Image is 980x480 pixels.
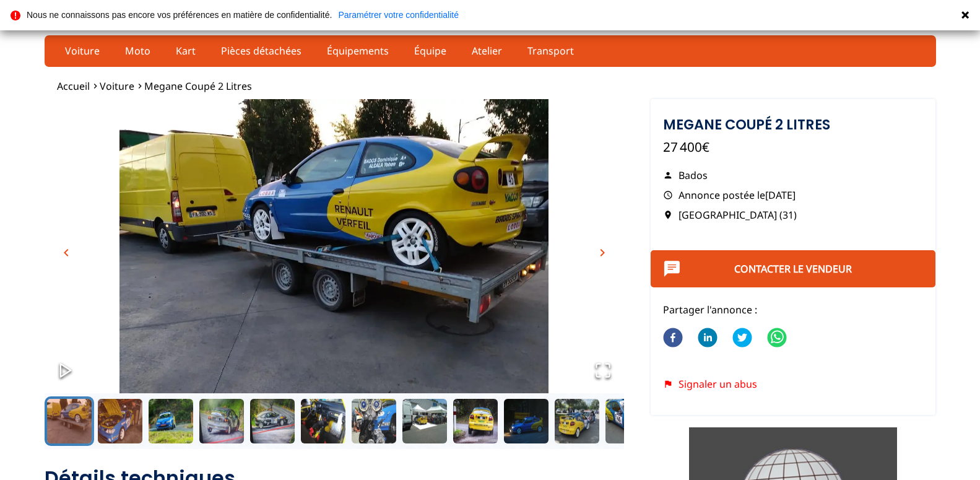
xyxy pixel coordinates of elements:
[464,40,510,61] a: Atelier
[663,138,924,156] p: 27 400€
[100,79,134,93] a: Voiture
[298,396,348,446] button: Go to Slide 6
[57,40,108,61] a: Voiture
[45,349,87,393] button: Play or Pause Slideshow
[57,79,90,93] a: Accueil
[45,99,624,393] div: Go to Slide 1
[144,79,252,93] a: Megane coupé 2 litres
[400,396,449,446] button: Go to Slide 8
[663,303,924,316] p: Partager l'annonce :
[197,396,246,446] button: Go to Slide 4
[45,396,624,446] div: Thumbnail Navigation
[582,349,624,393] button: Open Fullscreen
[27,11,332,19] p: Nous ne connaissons pas encore vos préférences en matière de confidentialité.
[146,396,196,446] button: Go to Slide 3
[663,208,924,222] p: [GEOGRAPHIC_DATA] (31)
[406,40,454,61] a: Équipe
[732,320,752,357] button: twitter
[663,118,924,131] h1: Megane coupé 2 litres
[451,396,500,446] button: Go to Slide 9
[663,168,924,182] p: Bados
[552,396,602,446] button: Go to Slide 11
[698,320,718,357] button: linkedin
[501,396,551,446] button: Go to Slide 10
[663,320,683,357] button: facebook
[663,378,924,390] div: Signaler un abus
[663,188,924,202] p: Annonce postée le [DATE]
[593,243,612,262] button: chevron_right
[45,99,624,421] img: image
[95,396,145,446] button: Go to Slide 2
[651,250,936,287] button: Contacter le vendeur
[338,11,459,19] a: Paramétrer votre confidentialité
[213,40,310,61] a: Pièces détachées
[59,245,74,260] span: chevron_left
[319,40,397,61] a: Équipements
[349,396,399,446] button: Go to Slide 7
[45,396,94,446] button: Go to Slide 1
[603,396,653,446] button: Go to Slide 12
[117,40,158,61] a: Moto
[519,40,582,61] a: Transport
[168,40,204,61] a: Kart
[767,320,787,357] button: whatsapp
[57,243,76,262] button: chevron_left
[248,396,297,446] button: Go to Slide 5
[595,245,610,260] span: chevron_right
